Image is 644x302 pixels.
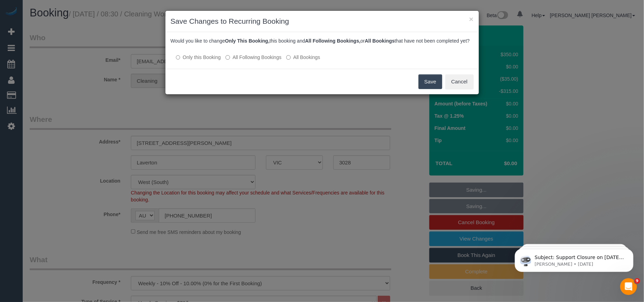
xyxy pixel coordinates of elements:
label: All other bookings in the series will remain the same. [176,54,221,61]
b: All Bookings [365,38,395,44]
label: This and all the bookings after it will be changed. [225,54,281,61]
p: Would you like to change this booking and or that have not been completed yet? [171,37,474,44]
h3: Save Changes to Recurring Booking [171,16,474,27]
span: Subject: Support Closure on [DATE] Hey Everyone: Automaid Support will be closed [DATE][DATE] in ... [30,20,120,130]
iframe: Intercom notifications message [504,234,644,283]
iframe: Intercom live chat [620,278,637,295]
button: Save [419,74,442,89]
input: All Bookings [286,55,291,60]
b: All Following Bookings, [305,38,361,44]
label: All bookings that have not been completed yet will be changed. [286,54,320,61]
button: Cancel [445,74,474,89]
p: Message from Ellie, sent 4w ago [30,27,120,33]
b: Only This Booking, [225,38,270,44]
input: Only this Booking [176,55,180,60]
input: All Following Bookings [225,55,230,60]
button: × [469,15,473,23]
span: 9 [635,278,640,284]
